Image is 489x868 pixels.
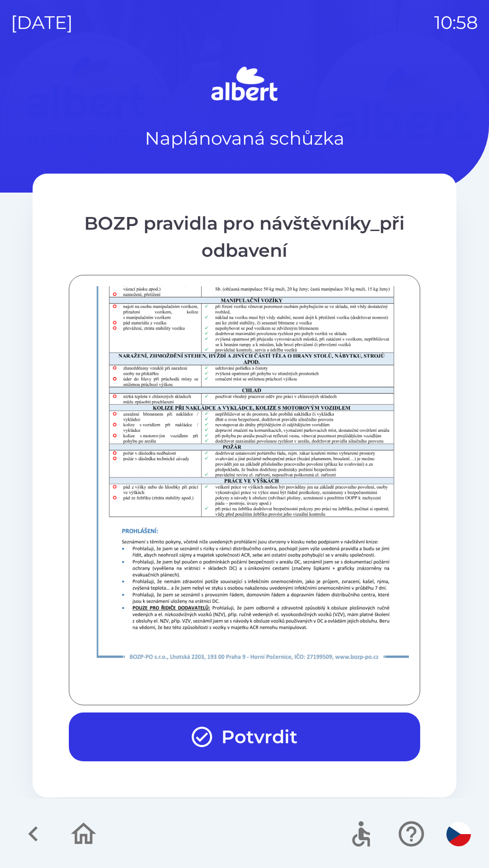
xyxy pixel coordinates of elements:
p: 10:58 [434,9,478,36]
img: cs flag [446,822,471,846]
p: [DATE] [11,9,73,36]
p: Naplánovaná schůzka [145,125,345,152]
img: t5iKY4Cocv4gECBCogIEgBgIECBAgQIAAAQIEDAQNECBAgAABAgQIECCwAh4EVRAgQIAAAQIECBAg4EHQAAECBAgQIECAAAEC... [80,173,431,669]
img: Logo [33,63,456,107]
button: Potvrdit [69,712,420,761]
div: BOZP pravidla pro návštěvníky_při odbavení [69,210,420,264]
